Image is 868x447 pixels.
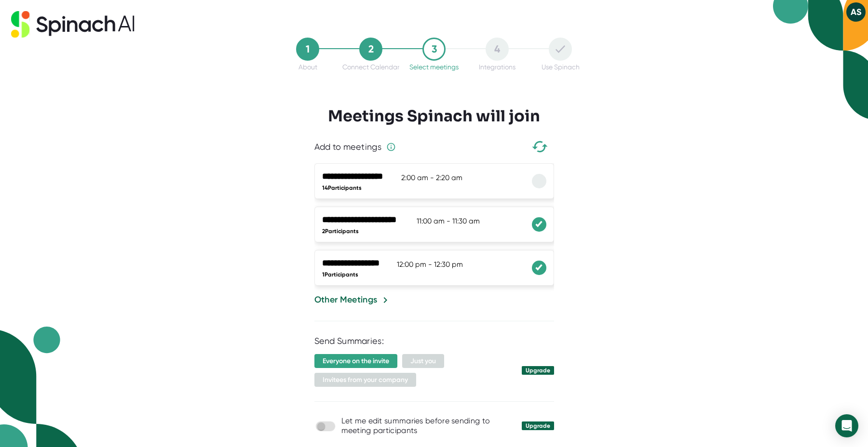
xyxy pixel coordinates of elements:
div: 1 [296,38,319,61]
div: Other Meetings [314,293,378,306]
div: Add to meetings [314,142,382,153]
span: 1 Participants [322,271,358,278]
div: Use Spinach [542,63,580,71]
div: Send Summaries: [314,336,554,347]
div: 3 [422,38,446,61]
div: Select meetings [409,63,459,71]
div: 2 [359,38,382,61]
div: About [298,63,317,71]
span: 11:00 am - 11:30 am [417,217,480,225]
span: Just you [402,354,444,368]
div: Connect Calendar [342,63,399,71]
div: 4 [486,38,509,61]
div: Open Intercom Messenger [835,414,858,437]
span: 2 Participants [322,228,359,235]
div: Let me edit summaries before sending to meeting participants [341,416,515,435]
div: Integrations [479,63,515,71]
div: Upgrade [526,367,550,374]
span: 2:00 am - 2:20 am [401,173,462,182]
span: 12:00 pm - 12:30 pm [397,260,463,269]
button: Other Meetings [314,293,392,306]
button: AS [846,2,866,22]
span: Invitees from your company [314,373,416,387]
span: 14 Participants [322,184,362,191]
div: Upgrade [526,422,550,429]
span: Everyone on the invite [314,354,397,368]
h3: Meetings Spinach will join [328,107,540,125]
